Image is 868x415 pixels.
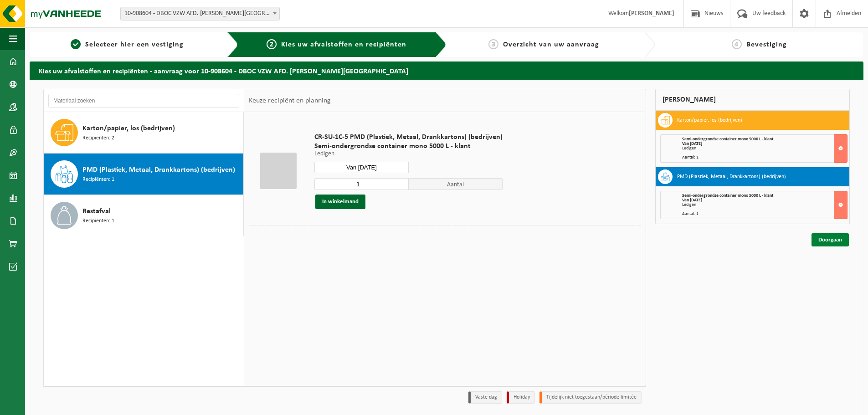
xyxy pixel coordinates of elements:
[34,39,220,50] a: 1Selecteer hier een vestiging
[82,123,175,134] span: Karton/papier, los (bedrijven)
[682,141,702,146] strong: Van [DATE]
[314,162,409,173] input: Selecteer datum
[314,142,503,151] span: Semi-ondergrondse container mono 5000 L - klant
[488,39,498,49] span: 3
[267,39,277,49] span: 2
[44,195,244,236] button: Restafval Recipiënten: 1
[682,193,773,198] span: Semi-ondergrondse container mono 5000 L - klant
[503,41,599,48] span: Overzicht van uw aanvraag
[244,89,335,112] div: Keuze recipiënt en planning
[629,10,674,17] strong: [PERSON_NAME]
[44,112,244,154] button: Karton/papier, los (bedrijven) Recipiënten: 2
[315,195,365,209] button: In winkelmand
[314,133,503,142] span: CR-SU-1C-5 PMD (Plastiek, Metaal, Drankkartons) (bedrijven)
[85,41,184,48] span: Selecteer hier een vestiging
[655,89,850,111] div: [PERSON_NAME]
[746,41,787,48] span: Bevestiging
[682,137,773,142] span: Semi-ondergrondse container mono 5000 L - klant
[682,146,847,151] div: Ledigen
[732,39,742,49] span: 4
[677,169,786,184] h3: PMD (Plastiek, Metaal, Drankkartons) (bedrijven)
[82,164,235,175] span: PMD (Plastiek, Metaal, Drankkartons) (bedrijven)
[812,233,849,246] a: Doorgaan
[48,94,239,108] input: Materiaal zoeken
[82,175,114,184] span: Recipiënten: 1
[44,154,244,195] button: PMD (Plastiek, Metaal, Drankkartons) (bedrijven) Recipiënten: 1
[682,203,847,207] div: Ledigen
[682,155,847,160] div: Aantal: 1
[82,134,114,143] span: Recipiënten: 2
[314,151,503,157] p: Ledigen
[507,391,535,404] li: Holiday
[71,39,81,49] span: 1
[677,113,742,128] h3: Karton/papier, los (bedrijven)
[281,41,406,48] span: Kies uw afvalstoffen en recipiënten
[30,61,863,79] h2: Kies uw afvalstoffen en recipiënten - aanvraag voor 10-908604 - DBOC VZW AFD. [PERSON_NAME][GEOGR...
[82,217,114,225] span: Recipiënten: 1
[682,212,847,216] div: Aantal: 1
[409,178,503,190] span: Aantal
[121,7,279,20] span: 10-908604 - DBOC VZW AFD. DON BOSCO - GROOT-BIJGAARDEN - GROOT-BIJGAARDEN
[539,391,642,404] li: Tijdelijk niet toegestaan/période limitée
[468,391,502,404] li: Vaste dag
[82,206,111,217] span: Restafval
[120,7,280,20] span: 10-908604 - DBOC VZW AFD. DON BOSCO - GROOT-BIJGAARDEN - GROOT-BIJGAARDEN
[682,198,702,203] strong: Van [DATE]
